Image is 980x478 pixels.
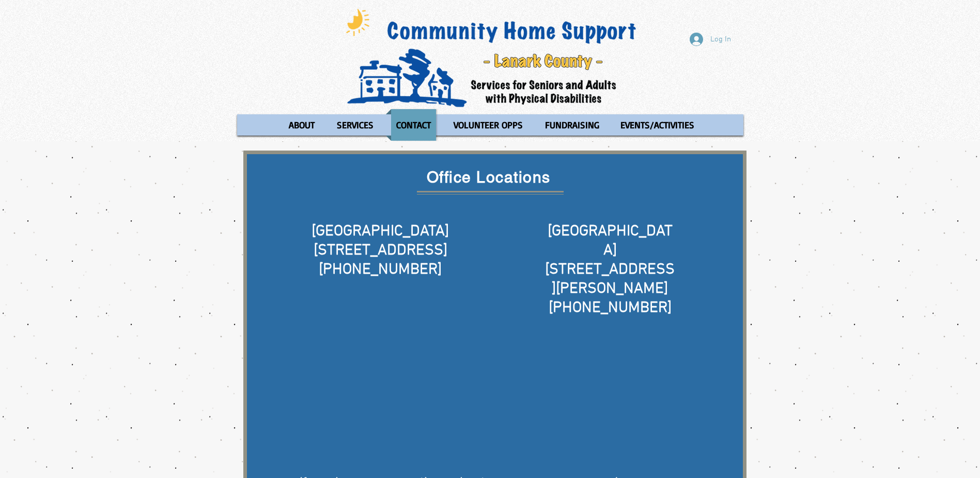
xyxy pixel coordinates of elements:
span: [PHONE_NUMBER] [549,298,672,318]
span: [GEOGRAPHIC_DATA] [312,222,449,241]
span: [GEOGRAPHIC_DATA] [548,222,673,260]
a: VOLUNTEER OPPS [444,109,533,141]
span: [STREET_ADDRESS][PERSON_NAME] [545,260,675,298]
span: [PHONE_NUMBER] [319,260,442,279]
a: ABOUT [278,109,324,141]
a: EVENTS/ACTIVITIES [611,109,704,141]
button: Log In [682,29,738,49]
p: FUNDRAISING [540,109,604,141]
p: SERVICES [332,109,378,141]
p: ABOUT [284,109,319,141]
nav: Site [237,109,743,141]
span: [STREET_ADDRESS] [314,241,447,260]
p: EVENTS/ACTIVITIES [616,109,699,141]
a: CONTACT [386,109,441,141]
span: Office Locations [427,168,551,186]
span: Log In [707,34,735,45]
p: VOLUNTEER OPPS [449,109,527,141]
a: SERVICES [327,109,383,141]
a: FUNDRAISING [535,109,608,141]
p: CONTACT [392,109,435,141]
